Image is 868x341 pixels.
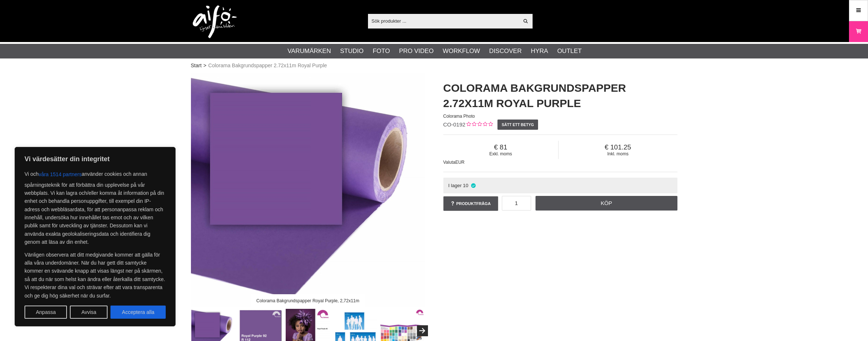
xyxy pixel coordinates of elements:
a: Workflow [443,46,480,56]
span: CO-0192 [443,121,466,128]
img: Colorama Bakgrundspapper Royal Purple, 2,72x11m [191,73,425,307]
a: Pro Video [399,46,433,56]
h1: Colorama Bakgrundspapper 2.72x11m Royal Purple [443,80,677,111]
div: Vi värdesätter din integritet [15,147,176,326]
span: > [203,62,206,69]
i: I lager [470,183,476,188]
a: Varumärken [288,46,331,56]
button: Acceptera alla [110,306,166,319]
a: Start [191,62,202,69]
a: Produktfråga [443,196,498,211]
span: I lager [448,183,462,188]
div: Colorama Bakgrundspapper Royal Purple, 2,72x11m [250,294,365,307]
a: Foto [373,46,390,56]
button: Anpassa [25,306,67,319]
span: Valuta [443,160,455,165]
img: logo.png [193,5,237,38]
span: Exkl. moms [443,151,558,156]
a: Outlet [557,46,582,56]
span: 81 [443,143,558,151]
span: Inkl. moms [559,151,677,156]
a: Köp [536,196,677,211]
button: våra 1514 partners [39,168,82,181]
a: Discover [489,46,522,56]
input: Sök produkter ... [368,15,519,26]
button: Avvisa [70,306,108,319]
a: Hyra [531,46,548,56]
p: Vänligen observera att ditt medgivande kommer att gälla för alla våra underdomäner. När du har ge... [25,251,166,300]
span: Colorama Bakgrundspapper 2.72x11m Royal Purple [208,62,327,69]
span: 101.25 [559,143,677,151]
a: Studio [340,46,364,56]
span: 10 [463,183,469,188]
button: Next [417,325,428,336]
p: Vi och använder cookies och annan spårningsteknik för att förbättra din upplevelse på vår webbpla... [25,168,166,246]
span: Colorama Photo [443,114,475,119]
p: Vi värdesätter din integritet [25,155,166,163]
a: Sätt ett betyg [497,120,538,130]
span: EUR [455,160,465,165]
div: Kundbetyg: 0 [465,121,493,129]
